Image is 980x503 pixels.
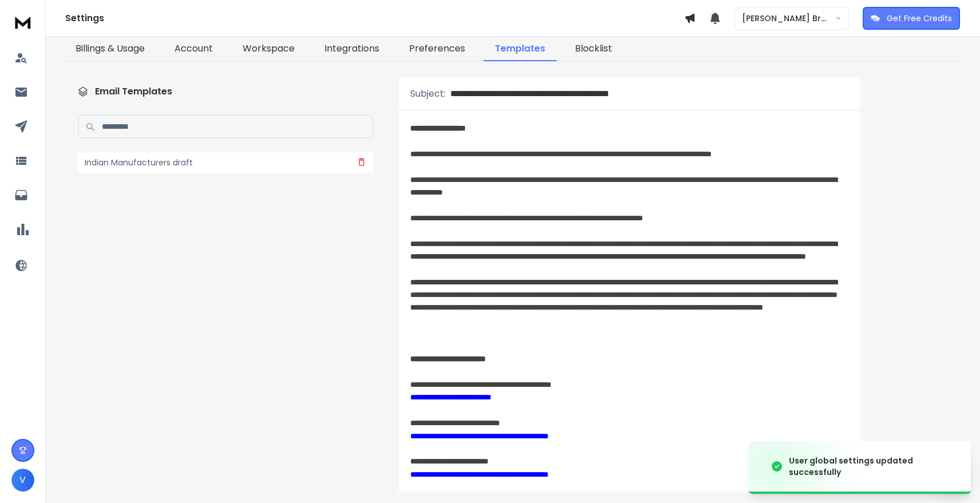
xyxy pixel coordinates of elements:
[11,469,34,492] button: V
[742,13,835,24] p: [PERSON_NAME] Bros. Motion Pictures
[231,37,306,61] a: Workspace
[887,13,952,24] p: Get Free Credits
[564,37,624,61] a: Blocklist
[65,11,684,25] h1: Settings
[863,7,960,30] button: Get Free Credits
[11,11,34,33] img: logo
[483,37,557,61] a: Templates
[78,85,374,98] h1: Email Templates
[789,455,957,478] div: User global settings updated successfully
[85,157,193,168] h3: Indian Manufacturers draft
[749,433,863,501] img: image
[163,37,224,61] a: Account
[64,37,156,61] a: Billings & Usage
[313,37,391,61] a: Integrations
[410,87,446,101] p: Subject:
[398,37,477,61] a: Preferences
